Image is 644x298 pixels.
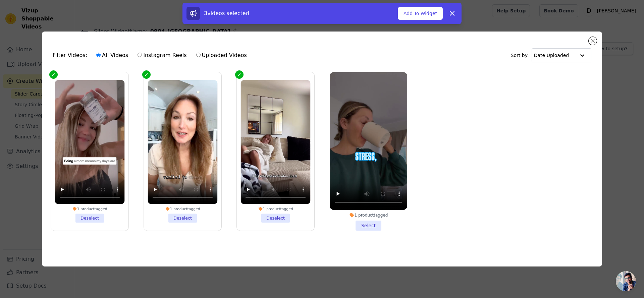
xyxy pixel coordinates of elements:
[589,37,597,45] button: Close modal
[53,48,251,63] div: Filter Videos:
[240,206,310,211] div: 1 product tagged
[137,51,187,60] label: Instagram Reels
[616,271,636,291] a: 开放式聊天
[55,206,124,211] div: 1 product tagged
[204,10,249,16] span: 3 videos selected
[96,51,128,60] label: All Videos
[330,213,407,218] div: 1 product tagged
[398,7,443,20] button: Add To Widget
[148,206,217,211] div: 1 product tagged
[511,48,592,62] div: Sort by:
[196,51,247,60] label: Uploaded Videos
